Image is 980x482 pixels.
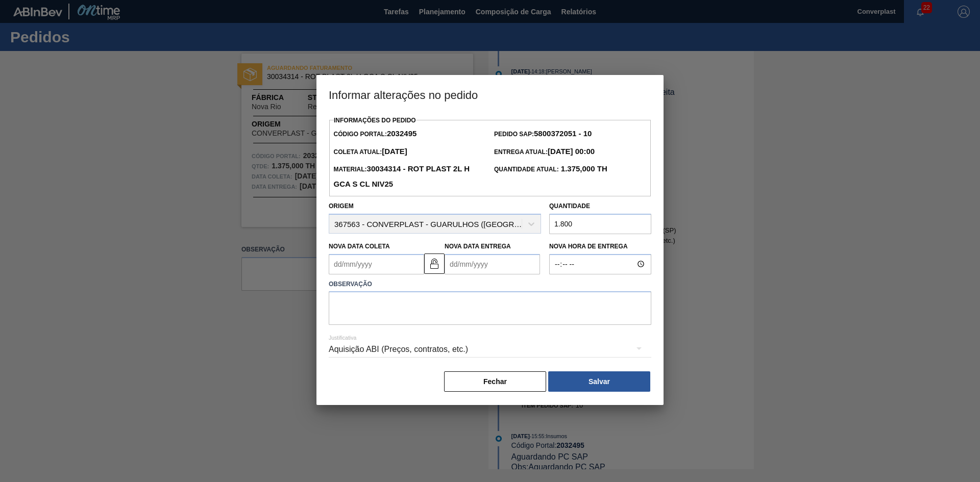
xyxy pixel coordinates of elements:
[428,258,440,270] img: unlocked
[444,371,546,392] button: Fechar
[333,131,416,138] span: Código Portal:
[382,147,407,156] strong: [DATE]
[333,166,470,188] span: Material:
[494,166,607,173] span: Quantidade Atual:
[445,243,511,250] label: Nova Data Entrega
[329,254,424,274] input: dd/mm/yyyy
[534,129,592,138] strong: 5800372051 - 10
[333,164,470,188] strong: 30034314 - ROT PLAST 2L H GCA S CL NIV25
[549,202,590,210] label: Quantidade
[494,148,595,156] span: Entrega Atual:
[424,253,445,274] button: unlocked
[334,117,416,124] label: Informações do Pedido
[559,164,607,173] strong: 1.375,000 TH
[329,277,651,292] label: Observação
[494,131,592,138] span: Pedido SAP:
[329,335,651,364] div: Aquisição ABI (Preços, contratos, etc.)
[548,371,650,392] button: Salvar
[548,147,595,156] strong: [DATE] 00:00
[316,75,664,114] h3: Informar alterações no pedido
[329,202,354,210] label: Origem
[387,129,416,138] strong: 2032495
[445,254,540,274] input: dd/mm/yyyy
[333,148,407,156] span: Coleta Atual:
[329,243,390,250] label: Nova Data Coleta
[549,239,651,254] label: Nova Hora de Entrega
